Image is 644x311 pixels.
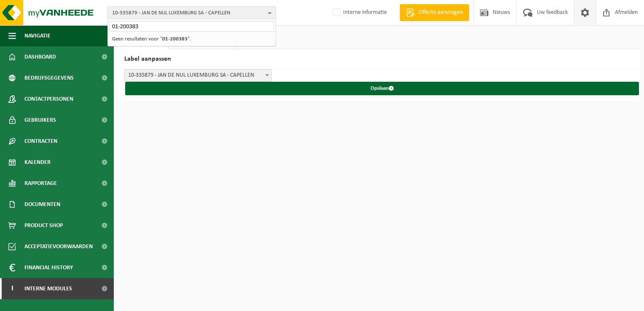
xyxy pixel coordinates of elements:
[24,88,73,110] span: Contactpersonen
[8,278,16,299] span: I
[24,152,51,173] span: Kalender
[331,6,387,19] label: Interne informatie
[24,215,63,236] span: Product Shop
[125,82,639,95] button: Opslaan
[118,49,640,69] h2: Label aanpassen
[24,67,74,88] span: Bedrijfsgegevens
[24,236,93,257] span: Acceptatievoorwaarden
[24,257,73,278] span: Financial History
[24,110,56,131] span: Gebruikers
[162,36,188,42] strong: 01-200383
[112,7,265,19] span: 10-335879 - JAN DE NUL LUXEMBURG SA - CAPELLEN
[110,21,274,32] input: Zoeken naar gekoppelde vestigingen
[417,8,465,17] span: Offerte aanvragen
[24,131,57,152] span: Contracten
[400,4,469,21] a: Offerte aanvragen
[107,6,276,19] button: 10-335879 - JAN DE NUL LUXEMBURG SA - CAPELLEN
[24,278,72,299] span: Interne modules
[24,173,57,194] span: Rapportage
[24,46,56,67] span: Dashboard
[124,69,272,82] span: 10-335879 - JAN DE NUL LUXEMBURG SA - CAPELLEN
[125,70,271,81] span: 10-335879 - JAN DE NUL LUXEMBURG SA - CAPELLEN
[110,34,274,44] li: Geen resultaten voor " ".
[24,25,51,46] span: Navigatie
[24,194,60,215] span: Documenten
